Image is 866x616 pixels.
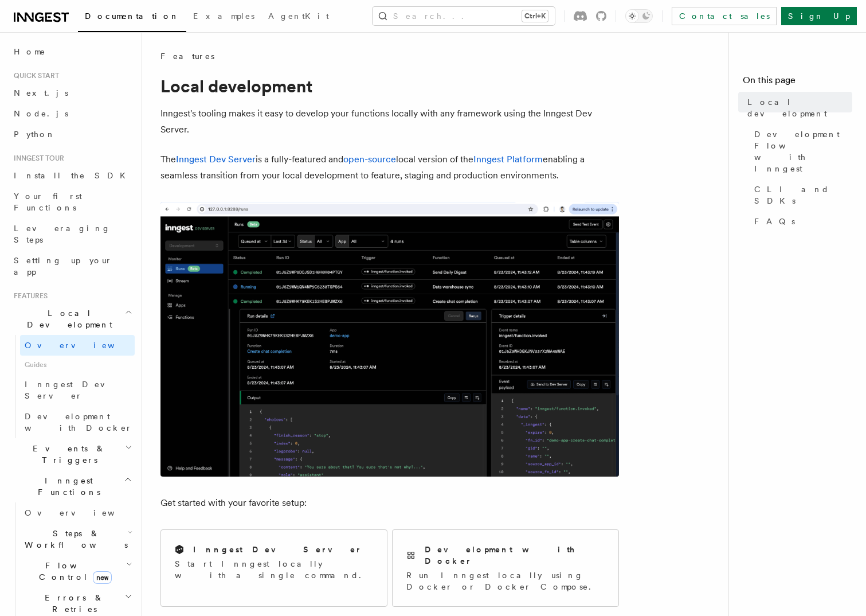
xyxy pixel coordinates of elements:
[20,406,135,438] a: Development with Docker
[781,7,857,25] a: Sign Up
[9,124,135,145] a: Python
[750,179,852,211] a: CLI and SDKs
[20,502,135,523] a: Overview
[20,592,124,615] span: Errors & Retries
[425,544,605,567] h2: Development with Docker
[9,218,135,250] a: Leveraging Steps
[9,165,135,186] a: Install the SDK
[268,11,329,21] span: AgentKit
[160,529,387,607] a: Inngest Dev ServerStart Inngest locally with a single command.
[392,529,619,607] a: Development with DockerRun Inngest locally using Docker or Docker Compose.
[9,41,135,62] a: Home
[160,495,619,511] p: Get started with your favorite setup:
[160,76,619,96] h1: Local development
[160,106,619,138] p: Inngest's tooling makes it easy to develop your functions locally with any framework using the In...
[193,11,254,21] span: Examples
[625,9,653,23] button: Toggle dark mode
[20,356,135,374] span: Guides
[9,438,135,470] button: Events & Triggers
[743,73,852,92] h4: On this page
[14,171,132,180] span: Install the SDK
[14,88,68,98] span: Next.js
[9,154,64,163] span: Inngest tour
[9,83,135,103] a: Next.js
[522,10,548,22] kbd: Ctrl+K
[9,250,135,282] a: Setting up your app
[14,46,46,57] span: Home
[9,186,135,218] a: Your first Functions
[9,335,135,438] div: Local Development
[473,154,543,165] a: Inngest Platform
[9,443,125,466] span: Events & Triggers
[343,154,396,165] a: open-source
[20,335,135,356] a: Overview
[14,224,111,244] span: Leveraging Steps
[20,523,135,555] button: Steps & Workflows
[261,3,336,31] a: AgentKit
[186,3,261,31] a: Examples
[25,380,123,400] span: Inngest Dev Server
[93,571,112,584] span: new
[20,528,128,551] span: Steps & Workflows
[754,216,795,227] span: FAQs
[747,96,852,119] span: Local development
[9,71,59,80] span: Quick start
[743,92,852,124] a: Local development
[14,109,68,118] span: Node.js
[20,555,135,587] button: Flow Controlnew
[14,256,112,276] span: Setting up your app
[14,192,82,212] span: Your first Functions
[750,124,852,179] a: Development Flow with Inngest
[175,558,373,581] p: Start Inngest locally with a single command.
[85,11,179,21] span: Documentation
[9,103,135,124] a: Node.js
[160,202,619,477] img: The Inngest Dev Server on the Functions page
[25,341,143,350] span: Overview
[754,128,852,174] span: Development Flow with Inngest
[160,50,214,62] span: Features
[9,307,125,330] span: Local Development
[20,560,126,583] span: Flow Control
[78,3,186,32] a: Documentation
[160,151,619,184] p: The is a fully-featured and local version of the enabling a seamless transition from your local d...
[754,184,852,206] span: CLI and SDKs
[9,470,135,502] button: Inngest Functions
[25,508,143,517] span: Overview
[9,475,124,498] span: Inngest Functions
[406,570,605,592] p: Run Inngest locally using Docker or Docker Compose.
[750,211,852,232] a: FAQs
[9,291,48,301] span: Features
[373,7,555,25] button: Search...Ctrl+K
[176,154,256,165] a: Inngest Dev Server
[25,412,132,432] span: Development with Docker
[193,544,362,555] h2: Inngest Dev Server
[9,303,135,335] button: Local Development
[672,7,777,25] a: Contact sales
[14,130,56,139] span: Python
[20,374,135,406] a: Inngest Dev Server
